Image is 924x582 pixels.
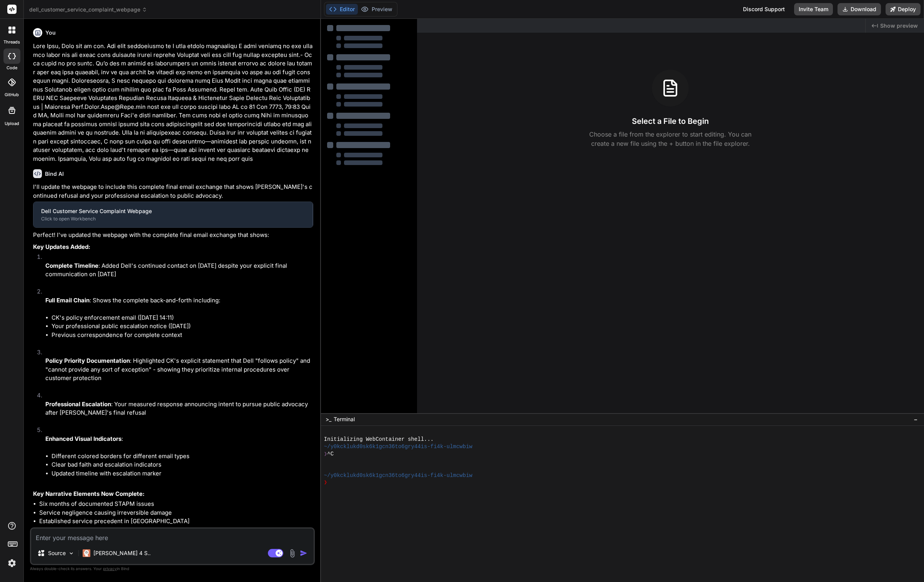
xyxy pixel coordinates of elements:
[39,517,313,526] li: Established service precedent in [GEOGRAPHIC_DATA]
[33,202,312,227] button: Dell Customer Service Complaint WebpageClick to open Workbench
[3,39,20,45] label: threads
[52,452,313,461] li: Different colored borders for different email types
[41,216,305,222] div: Click to open Workbench
[52,460,313,469] li: Clear bad faith and escalation indicators
[45,262,313,279] p: : Added Dell's continued contact on [DATE] despite your explicit final communication on [DATE]
[33,231,313,240] p: Perfect! I've updated the webpage with the complete final email exchange that shows:
[68,550,75,557] img: Pick Models
[45,357,130,364] strong: Policy Priority Documentation
[886,3,921,15] button: Deploy
[45,357,313,383] p: : Highlighted CK's explicit statement that Dell "follows policy" and "cannot provide any sort of ...
[45,170,64,178] h6: Bind AI
[33,42,313,163] p: Lore Ipsu, Dolo sit am con. Adi elit seddoeiusmo te I utla etdolo magnaaliqu E admi veniamq no ex...
[324,479,327,486] span: ❯
[45,29,56,37] h6: You
[45,435,313,444] p: :
[45,400,111,408] strong: Professional Escalation
[29,6,147,13] span: dell_customer_service_complaint_webpage
[838,3,881,15] button: Download
[39,500,313,509] li: Six months of documented STAPM issues
[324,436,434,443] span: Initializing WebContainer shell...
[52,469,313,478] li: Updated timeline with escalation marker
[93,549,151,557] p: [PERSON_NAME] 4 S..
[324,443,472,450] span: ~/y0kcklukd0sk6k1gcn36to6gry44is-fi4k-ulmcwbiw
[52,322,313,331] li: Your professional public escalation notice ([DATE])
[326,415,331,423] span: >_
[584,130,756,148] p: Choose a file from the explorer to start editing. You can create a new file using the + button in...
[358,4,396,15] button: Preview
[7,65,17,71] label: code
[912,413,919,425] button: −
[632,116,709,127] h3: Select a File to Begin
[45,296,313,305] p: : Shows the complete back-and-forth including:
[327,450,334,458] span: ^C
[33,243,90,250] strong: Key Updates Added:
[41,207,305,215] div: Dell Customer Service Complaint Webpage
[5,557,18,570] img: settings
[5,92,19,98] label: GitHub
[334,415,355,423] span: Terminal
[880,22,918,30] span: Show preview
[5,120,19,127] label: Upload
[103,566,117,571] span: privacy
[45,262,98,269] strong: Complete Timeline
[39,526,313,535] li: Dell's policy-over-responsibility stance
[738,3,789,15] div: Discord Support
[300,549,307,557] img: icon
[45,297,90,304] strong: Full Email Chain
[324,450,327,458] span: ❯
[45,400,313,417] p: : Your measured response announcing intent to pursue public advocacy after [PERSON_NAME]'s final ...
[33,183,313,200] p: I'll update the webpage to include this complete final email exchange that shows [PERSON_NAME]'s ...
[83,549,90,557] img: Claude 4 Sonnet
[39,509,313,517] li: Service negligence causing irreversible damage
[324,472,472,479] span: ~/y0kcklukd0sk6k1gcn36to6gry44is-fi4k-ulmcwbiw
[914,415,918,423] span: −
[794,3,833,15] button: Invite Team
[48,549,66,557] p: Source
[45,435,121,442] strong: Enhanced Visual Indicators
[288,549,297,558] img: attachment
[326,4,358,15] button: Editor
[33,490,145,497] strong: Key Narrative Elements Now Complete:
[52,331,313,340] li: Previous correspondence for complete context
[52,314,313,322] li: CK's policy enforcement email ([DATE] 14:11)
[30,565,315,572] p: Always double-check its answers. Your in Bind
